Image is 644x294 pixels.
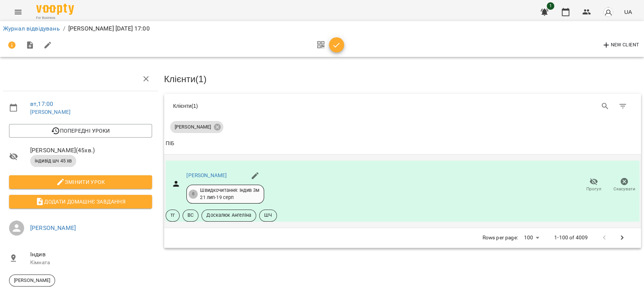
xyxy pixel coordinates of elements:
[613,229,631,247] button: Next Page
[36,4,74,15] img: Voopty Logo
[613,186,635,192] span: Скасувати
[166,212,179,219] span: тг
[9,175,152,189] button: Змінити урок
[614,97,632,115] button: Фільтр
[173,102,397,110] div: Клієнти ( 1 )
[260,212,277,219] span: ШЧ
[521,232,542,243] div: 100
[9,124,152,138] button: Попередні уроки
[189,190,198,199] div: 8
[166,139,174,148] div: ПІБ
[9,195,152,208] button: Додати домашнє завдання
[596,97,614,115] button: Search
[183,212,198,219] span: ВС
[609,175,639,196] button: Скасувати
[30,146,152,155] span: [PERSON_NAME] ( 45 хв. )
[600,39,641,51] button: New Client
[30,158,76,164] span: індивід шч 45 хв
[36,15,74,20] span: For Business
[166,139,639,148] span: ПІБ
[621,5,635,19] button: UA
[30,250,152,259] span: Індив
[3,24,641,33] nav: breadcrumb
[166,139,174,148] div: Sort
[15,178,146,187] span: Змінити урок
[30,100,53,107] a: вт , 17:00
[30,109,71,115] a: [PERSON_NAME]
[170,121,223,133] div: [PERSON_NAME]
[164,94,641,118] div: Table Toolbar
[3,25,60,32] a: Журнал відвідувань
[603,7,613,17] img: avatar_s.png
[483,234,518,242] p: Rows per page:
[164,74,641,84] h3: Клієнти ( 1 )
[9,274,55,286] div: [PERSON_NAME]
[624,8,632,16] span: UA
[15,197,146,206] span: Додати домашнє завдання
[63,24,65,33] li: /
[9,3,27,21] button: Menu
[200,187,259,201] div: Швидкочитання: Індив 3м 21 лип - 19 серп
[547,2,554,10] span: 1
[170,124,215,130] span: [PERSON_NAME]
[30,259,152,266] p: Кімната
[186,172,227,178] a: [PERSON_NAME]
[554,234,588,242] p: 1-100 of 4009
[68,24,150,33] p: [PERSON_NAME] [DATE] 17:00
[586,186,601,192] span: Прогул
[30,224,76,231] a: [PERSON_NAME]
[602,41,639,50] span: New Client
[202,212,256,219] span: Доскалюк Ангеліна
[9,277,55,284] span: [PERSON_NAME]
[15,126,146,135] span: Попередні уроки
[578,175,609,196] button: Прогул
